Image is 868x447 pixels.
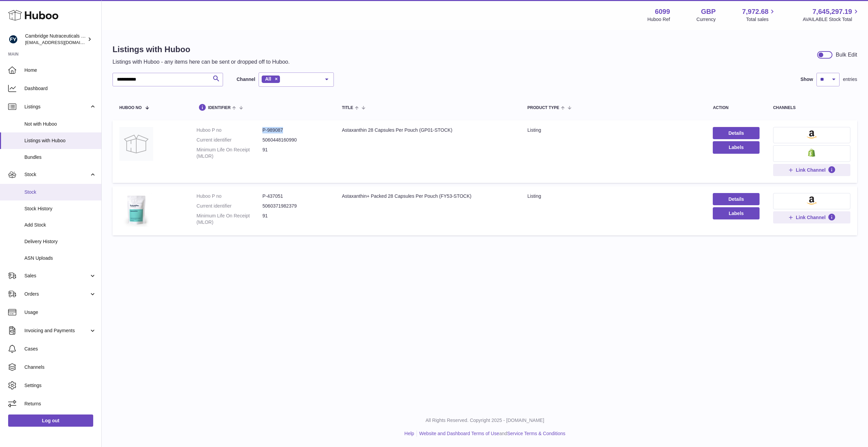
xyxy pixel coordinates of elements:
span: Orders [24,291,89,297]
img: huboo@camnutra.com [8,34,18,44]
dt: Current identifier [197,137,262,143]
span: AVAILABLE Stock Total [803,16,860,23]
dt: Minimum Life On Receipt (MLOR) [197,147,262,159]
label: Channel [237,76,255,83]
span: Channels [24,364,96,370]
strong: GBP [701,7,715,16]
span: Listings with Huboo [24,137,96,144]
button: Link Channel [773,211,850,223]
span: [EMAIL_ADDRESS][DOMAIN_NAME] [25,40,100,45]
dt: Current identifier [197,203,262,209]
span: Link Channel [796,214,826,220]
dd: 5060371982379 [262,203,328,209]
span: Usage [24,309,96,316]
dt: Huboo P no [197,127,262,133]
span: 7,645,297.19 [812,7,852,16]
strong: 6099 [655,7,670,16]
h1: Listings with Huboo [113,44,290,55]
span: Stock [24,171,89,178]
img: Astaxanthin 28 Capsules Per Pouch (GP01-STOCK) [119,127,153,161]
div: Bulk Edit [836,51,857,59]
img: amazon-small.png [807,130,816,139]
div: Huboo Ref [647,16,670,23]
span: Listings [24,104,89,110]
span: identifier [208,106,231,110]
span: Stock History [24,206,96,212]
span: Add Stock [24,222,96,228]
a: 7,645,297.19 AVAILABLE Stock Total [803,7,860,23]
dt: Huboo P no [197,193,262,199]
div: Astaxanthin+ Packed 28 Capsules Per Pouch (FY53-STOCK) [342,193,514,199]
span: Not with Huboo [24,121,96,127]
div: channels [773,106,850,110]
div: Currency [697,16,716,23]
div: action [713,106,760,110]
span: Sales [24,273,89,279]
button: Labels [713,141,760,153]
span: Returns [24,401,96,407]
a: Details [713,127,760,139]
a: Service Terms & Conditions [507,431,565,436]
span: Home [24,67,96,73]
div: listing [527,193,699,199]
span: Settings [24,382,96,389]
img: amazon-small.png [807,196,816,205]
span: Total sales [746,16,776,23]
span: Cases [24,346,96,352]
a: 7,972.68 Total sales [742,7,776,23]
div: Astaxanthin 28 Capsules Per Pouch (GP01-STOCK) [342,127,514,133]
img: shopify-small.png [808,149,815,157]
span: Bundles [24,154,96,161]
span: Dashboard [24,85,96,92]
a: Details [713,193,760,205]
p: Listings with Huboo - any items here can be sent or dropped off to Huboo. [113,58,290,66]
dd: 91 [262,147,328,159]
span: entries [843,76,857,83]
a: Log out [8,414,93,427]
span: 7,972.68 [742,7,769,16]
dt: Minimum Life On Receipt (MLOR) [197,213,262,226]
button: Link Channel [773,164,850,176]
a: Website and Dashboard Terms of Use [419,431,499,436]
span: title [342,106,353,110]
span: Product Type [527,106,559,110]
span: ASN Uploads [24,255,96,261]
span: All [265,76,271,82]
span: Stock [24,189,96,195]
img: Astaxanthin+ Packed 28 Capsules Per Pouch (FY53-STOCK) [119,193,153,227]
dd: 5060448160990 [262,137,328,143]
li: and [417,430,565,437]
dd: P-989087 [262,127,328,133]
span: Delivery History [24,238,96,245]
p: All Rights Reserved. Copyright 2025 - [DOMAIN_NAME] [107,417,863,424]
span: Huboo no [119,106,142,110]
div: Cambridge Nutraceuticals Ltd [25,33,86,46]
label: Show [801,76,813,83]
dd: P-437051 [262,193,328,199]
div: listing [527,127,699,133]
span: Invoicing and Payments [24,327,89,334]
dd: 91 [262,213,328,226]
a: Help [404,431,414,436]
span: Link Channel [796,167,826,173]
button: Labels [713,207,760,219]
